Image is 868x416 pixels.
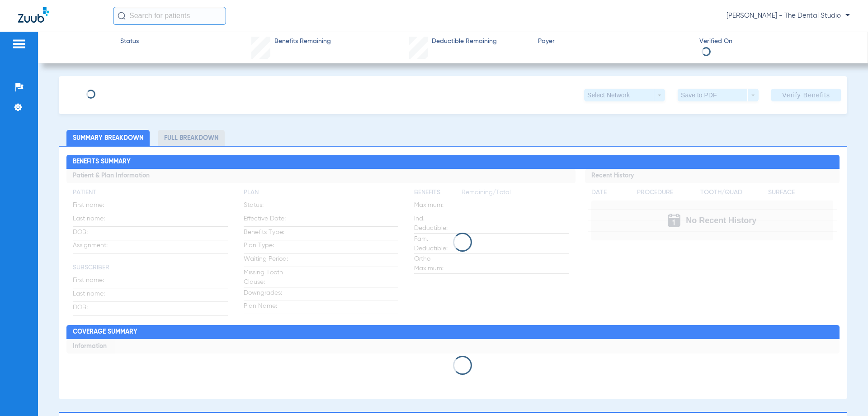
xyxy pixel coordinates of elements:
[699,37,853,46] span: Verified On
[66,155,839,169] h2: Benefits Summary
[432,37,497,46] span: Deductible Remaining
[18,7,49,23] img: Zuub Logo
[66,325,839,339] h2: Coverage Summary
[538,37,692,46] span: Payer
[120,37,139,46] span: Status
[158,130,225,146] li: Full Breakdown
[118,12,126,20] img: Search Icon
[274,37,331,46] span: Benefits Remaining
[113,7,226,25] input: Search for patients
[12,38,26,49] img: hamburger-icon
[726,11,850,20] span: [PERSON_NAME] - The Dental Studio
[66,130,150,146] li: Summary Breakdown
